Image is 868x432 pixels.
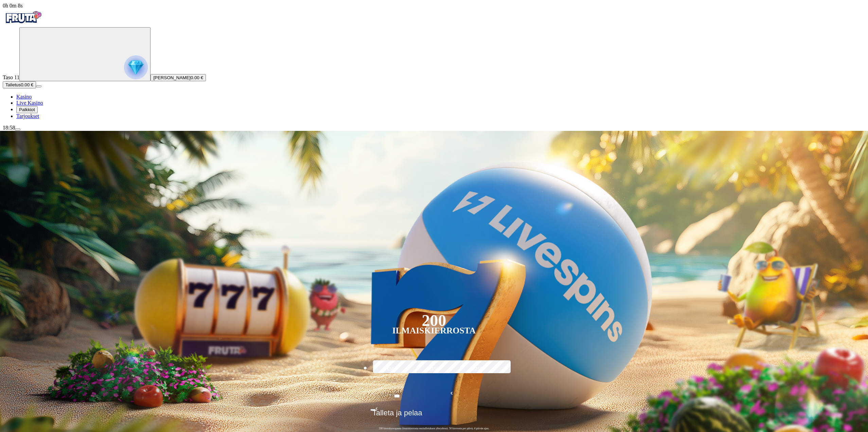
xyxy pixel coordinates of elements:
div: 200 [422,316,446,325]
span: Tarjoukset [16,113,39,119]
button: Talleta ja pelaa [370,408,498,422]
img: reward progress [124,55,148,79]
a: Fruta [3,21,43,27]
span: Talletus [5,82,21,87]
span: Palkkiot [19,107,35,112]
span: [PERSON_NAME] [153,75,191,80]
label: €250 [458,359,497,379]
button: menu [15,128,20,131]
span: Live Kasino [16,100,43,106]
img: Fruta [3,9,43,26]
span: € [376,407,378,411]
label: €150 [415,359,453,379]
button: reward iconPalkkiot [16,106,38,113]
button: [PERSON_NAME]0.00 € [150,74,206,81]
span: € [451,390,453,397]
span: 18:58 [3,125,15,131]
span: 0.00 € [21,82,33,87]
button: Talletusplus icon0.00 € [3,81,36,88]
span: Talleta ja pelaa [372,409,422,422]
a: gift-inverted iconTarjoukset [16,113,39,119]
a: diamond iconKasino [16,94,32,100]
span: 200 kierrätysvapaata ilmaiskierrosta ensitalletuksen yhteydessä. 50 kierrosta per päivä, 4 päivän... [370,427,498,430]
nav: Primary [3,9,865,119]
span: Kasino [16,94,32,100]
div: Ilmaiskierrosta [392,327,476,335]
span: 0.00 € [191,75,203,80]
button: menu [36,85,41,87]
span: Taso 11 [3,74,19,80]
button: reward progress [19,27,150,81]
span: user session time [3,3,23,8]
label: €50 [371,359,410,379]
a: poker-chip iconLive Kasino [16,100,43,106]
